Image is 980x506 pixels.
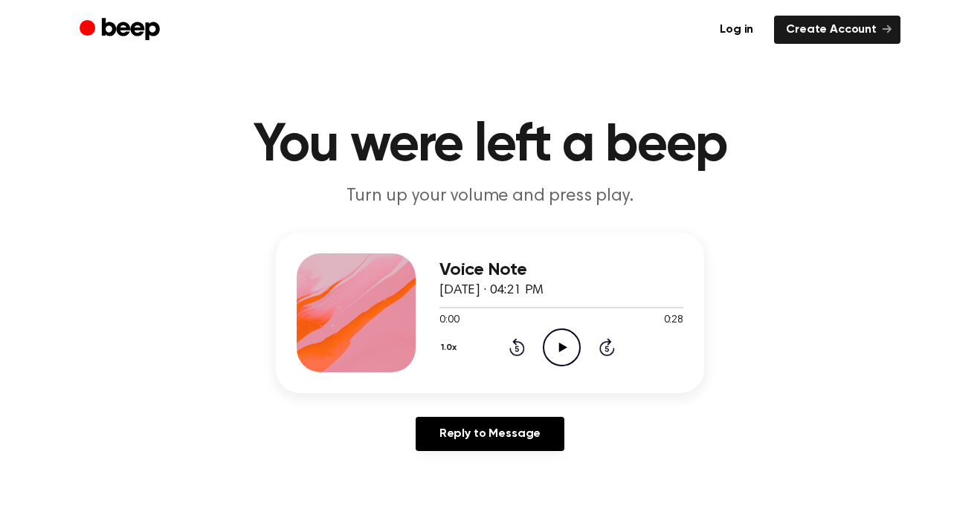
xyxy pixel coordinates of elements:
a: Log in [708,16,765,44]
a: Reply to Message [416,417,564,451]
h3: Voice Note [439,260,683,280]
span: [DATE] · 04:21 PM [439,284,544,297]
a: Beep [80,16,164,45]
p: Turn up your volume and press play. [204,184,776,209]
h1: You were left a beep [109,119,871,172]
span: 0:00 [439,313,459,328]
button: 1.0x [439,335,462,360]
span: 0:28 [664,313,683,328]
a: Create Account [774,16,900,44]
